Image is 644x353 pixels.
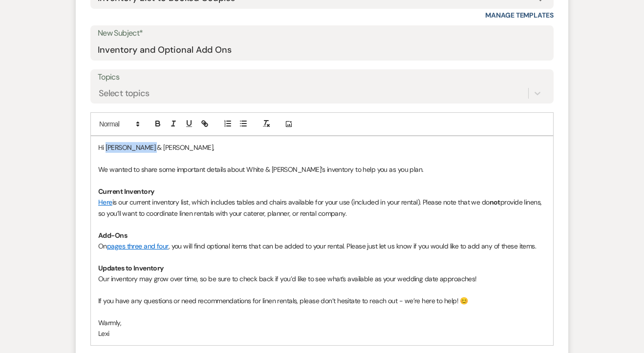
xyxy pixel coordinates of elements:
[98,328,546,339] p: Lexi
[98,187,154,196] strong: Current Inventory
[98,295,546,306] p: If you have any questions or need recommendations for linen rentals, please don’t hesitate to rea...
[98,198,112,207] a: Here
[485,11,554,20] a: Manage Templates
[98,317,546,328] p: Warmly,
[98,197,546,219] p: is our current inventory list, which includes tables and chairs available for your use (included ...
[98,164,546,175] p: We wanted to share some important details about White & [PERSON_NAME]’s inventory to help you as ...
[98,273,546,284] p: Our inventory may grow over time, so be sure to check back if you’d like to see what’s available ...
[107,242,169,250] a: pages three and four
[98,26,546,41] label: New Subject*
[98,264,164,272] strong: Updates to Inventory
[98,142,546,153] p: Hi [PERSON_NAME] & [PERSON_NAME],
[98,241,546,251] p: On , you will find optional items that can be added to your rental. Please just let us know if yo...
[98,231,127,240] strong: Add-Ons
[99,87,150,100] div: Select topics
[490,198,500,207] strong: not
[98,70,546,84] label: Topics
